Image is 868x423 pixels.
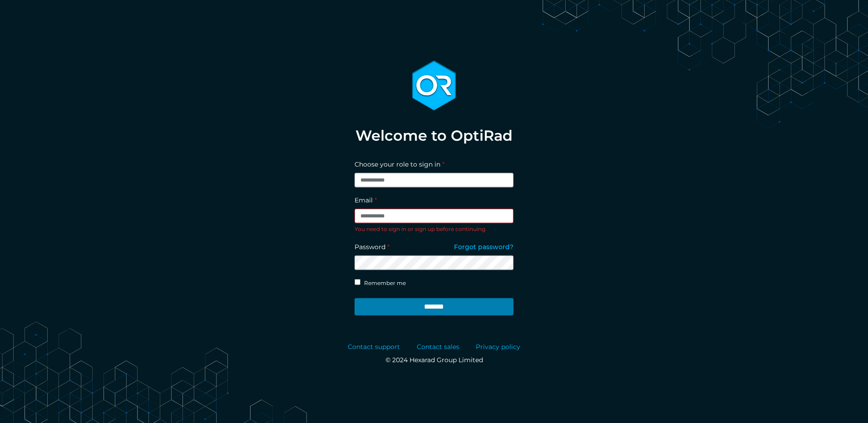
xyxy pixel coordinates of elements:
[355,226,487,232] span: You need to sign in or sign up before continuing.
[454,242,513,256] a: Forgot password?
[412,60,456,111] img: optirad_logo-13d80ebaeef41a0bd4daa28750046bb8215ff99b425e875e5b69abade74ad868.svg
[355,196,377,205] label: Email
[355,160,444,169] label: Choose your role to sign in
[364,279,406,287] label: Remember me
[417,342,459,352] a: Contact sales
[348,355,520,365] p: © 2024 Hexarad Group Limited
[355,242,390,252] label: Password
[348,342,400,352] a: Contact support
[476,342,520,352] a: Privacy policy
